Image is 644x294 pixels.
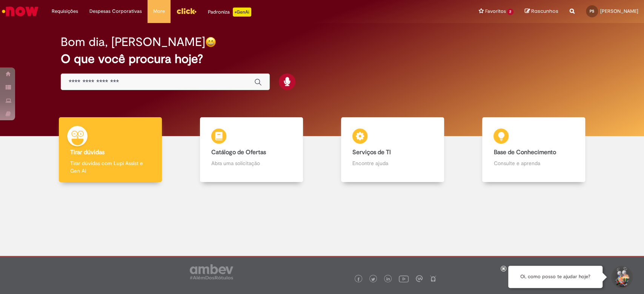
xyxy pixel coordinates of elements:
p: Tirar dúvidas com Lupi Assist e Gen Ai [70,159,151,175]
p: Consulte e aprenda [493,159,574,167]
b: Tirar dúvidas [70,149,105,156]
span: Requisições [52,8,78,15]
img: logo_footer_facebook.png [357,277,360,281]
img: click_logo_yellow_360x200.png [176,5,197,17]
span: Rascunhos [531,8,558,15]
h2: Bom dia, [PERSON_NAME] [61,35,205,49]
span: [PERSON_NAME] [600,8,638,14]
b: Base de Conhecimento [493,149,556,156]
span: More [153,8,165,15]
img: logo_footer_ambev_rotulo_gray.png [190,264,233,279]
button: Iniciar Conversa de Suporte [610,266,633,288]
a: Base de Conhecimento Consulte e aprenda [463,117,604,182]
img: ServiceNow [1,4,40,19]
img: logo_footer_naosei.png [430,275,437,282]
div: Padroniza [208,8,251,17]
img: happy-face.png [205,37,216,47]
div: Oi, como posso te ajudar hoje? [508,266,603,288]
img: logo_footer_twitter.png [371,277,375,281]
span: Despesas Corporativas [89,8,142,15]
span: Favoritos [485,8,506,15]
p: +GenAi [233,8,251,17]
p: Abra uma solicitação [211,159,292,167]
span: PS [590,9,594,14]
b: Catálogo de Ofertas [211,149,266,156]
h2: O que você procura hoje? [61,52,583,66]
p: Encontre ajuda [352,159,433,167]
img: logo_footer_youtube.png [399,274,409,283]
a: Rascunhos [525,8,558,15]
a: Tirar dúvidas Tirar dúvidas com Lupi Assist e Gen Ai [40,117,181,182]
a: Catálogo de Ofertas Abra uma solicitação [181,117,322,182]
span: 2 [507,9,513,15]
img: logo_footer_workplace.png [416,275,423,282]
img: logo_footer_linkedin.png [386,277,390,282]
b: Serviços de TI [352,149,391,156]
a: Serviços de TI Encontre ajuda [322,117,463,182]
